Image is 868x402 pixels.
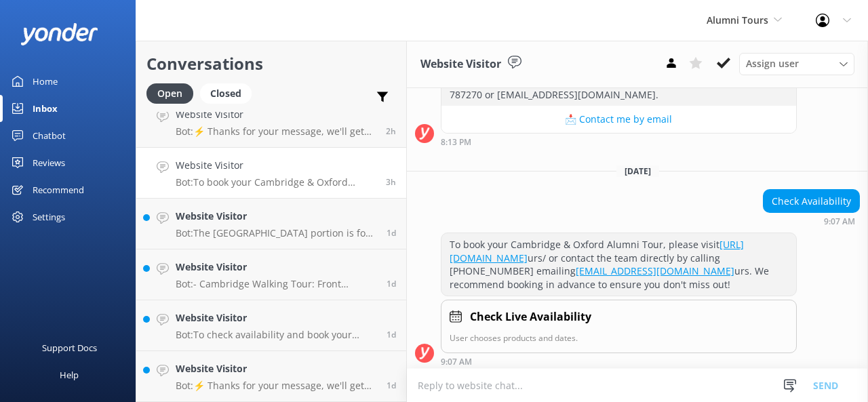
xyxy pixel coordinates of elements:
a: [URL][DOMAIN_NAME] [450,238,744,264]
span: Assign user [746,56,799,71]
div: Closed [200,83,252,104]
div: Sep 04 2025 09:07am (UTC +01:00) Europe/Dublin [763,216,860,226]
span: Sep 03 2025 09:53am (UTC +01:00) Europe/Dublin [387,227,396,239]
h4: Website Visitor [176,361,376,376]
div: Settings [33,203,65,230]
a: Closed [200,85,258,100]
span: Alumni Tours [707,14,768,26]
div: Help [60,361,79,388]
h4: Website Visitor [176,209,376,224]
a: Website VisitorBot:To book your Cambridge & Oxford Alumni Tour, please visit [URL][DOMAIN_NAME] o... [136,148,406,199]
a: Open [146,85,200,100]
a: Website VisitorBot:⚡ Thanks for your message, we'll get back to you as soon as we can. You're als... [136,351,406,402]
div: Chatbot [33,122,66,149]
strong: 9:07 AM [441,358,472,366]
a: [EMAIL_ADDRESS][DOMAIN_NAME] [576,264,734,277]
span: Sep 02 2025 04:39pm (UTC +01:00) Europe/Dublin [387,380,396,391]
a: Website VisitorBot:- Cambridge Walking Tour: Front entrance of [GEOGRAPHIC_DATA], [GEOGRAPHIC_DAT... [136,249,406,300]
a: Website VisitorBot:The [GEOGRAPHIC_DATA] portion is for self-exploration after the walking tour.1d [136,199,406,249]
div: Open [146,83,193,104]
a: Website VisitorBot:To check availability and book your Cambridge & Oxford Alumni Tour, please vis... [136,300,406,351]
span: Sep 02 2025 08:12pm (UTC +01:00) Europe/Dublin [387,278,396,289]
h2: Conversations [146,51,396,77]
div: Reviews [33,149,65,176]
span: Sep 02 2025 07:44pm (UTC +01:00) Europe/Dublin [387,329,396,340]
p: Bot: To check availability and book your Cambridge & Oxford Alumni Tour, please visit [URL][DOMAI... [176,329,376,341]
h3: Website Visitor [420,56,501,73]
span: [DATE] [616,165,659,177]
strong: 8:13 PM [441,138,471,146]
div: Sep 04 2025 09:07am (UTC +01:00) Europe/Dublin [441,357,797,366]
p: Bot: ⚡ Thanks for your message, we'll get back to you as soon as we can. You're also welcome to k... [176,125,376,138]
h4: Website Visitor [176,158,376,173]
p: Bot: The [GEOGRAPHIC_DATA] portion is for self-exploration after the walking tour. [176,227,376,239]
h4: Website Visitor [176,107,376,122]
button: 📩 Contact me by email [441,106,796,133]
div: Recommend [33,176,84,203]
div: To book your Cambridge & Oxford Alumni Tour, please visit urs/ or contact the team directly by ca... [441,233,796,296]
p: Bot: - Cambridge Walking Tour: Front entrance of [GEOGRAPHIC_DATA], [GEOGRAPHIC_DATA] 1ST. - [GEO... [176,278,376,290]
h4: Check Live Availability [470,308,591,326]
p: Bot: To book your Cambridge & Oxford Alumni Tour, please visit [URL][DOMAIN_NAME] or contact the ... [176,176,376,188]
div: Check Availability [764,190,859,213]
span: Sep 04 2025 09:40am (UTC +01:00) Europe/Dublin [386,125,396,137]
div: Sep 02 2025 08:13pm (UTC +01:00) Europe/Dublin [441,137,797,146]
div: Assign User [739,53,854,75]
h4: Website Visitor [176,260,376,275]
strong: 9:07 AM [824,218,855,226]
div: Home [33,68,58,95]
p: Bot: ⚡ Thanks for your message, we'll get back to you as soon as we can. You're also welcome to k... [176,380,376,392]
a: Website VisitorBot:⚡ Thanks for your message, we'll get back to you as soon as we can. You're als... [136,97,406,148]
div: Support Docs [42,334,97,361]
span: Sep 04 2025 09:07am (UTC +01:00) Europe/Dublin [386,176,396,188]
p: User chooses products and dates. [450,331,788,344]
h4: Website Visitor [176,310,376,325]
div: Inbox [33,95,58,122]
img: yonder-white-logo.png [20,23,98,45]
